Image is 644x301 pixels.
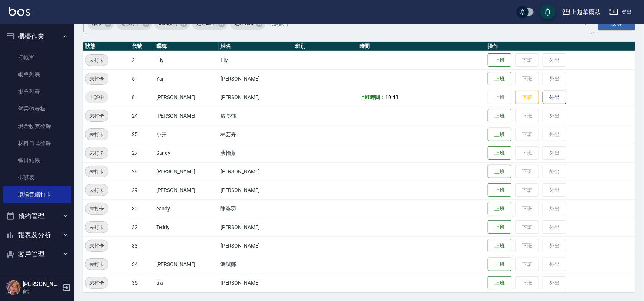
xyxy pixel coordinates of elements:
[154,107,219,125] td: [PERSON_NAME]
[540,4,555,19] button: save
[85,149,108,157] span: 未打卡
[130,42,154,51] th: 代號
[85,223,108,231] span: 未打卡
[85,94,108,101] span: 上班中
[85,131,108,138] span: 未打卡
[23,288,61,295] p: 會計
[293,42,357,51] th: 班別
[3,83,71,100] a: 掛單列表
[3,66,71,83] a: 帳單列表
[154,274,219,292] td: ula
[85,279,108,287] span: 未打卡
[488,183,511,197] button: 上班
[219,69,293,88] td: [PERSON_NAME]
[154,51,219,69] td: Lily
[219,181,293,199] td: [PERSON_NAME]
[154,42,219,51] th: 暱稱
[85,261,108,268] span: 未打卡
[9,7,30,16] img: Logo
[154,88,219,107] td: [PERSON_NAME]
[357,42,486,51] th: 時間
[559,4,604,20] button: 上越華爾茲
[130,199,154,218] td: 30
[488,239,511,253] button: 上班
[3,152,71,169] a: 每日結帳
[219,88,293,107] td: [PERSON_NAME]
[488,220,511,234] button: 上班
[154,69,219,88] td: Yami
[571,7,601,17] div: 上越華爾茲
[85,168,108,176] span: 未打卡
[85,56,108,64] span: 未打卡
[3,135,71,152] a: 材料自購登錄
[154,125,219,144] td: 小卉
[3,100,71,117] a: 營業儀表板
[85,186,108,194] span: 未打卡
[219,199,293,218] td: 陳姿羽
[130,125,154,144] td: 25
[130,51,154,69] td: 2
[3,49,71,66] a: 打帳單
[488,202,511,216] button: 上班
[3,206,71,226] button: 預約管理
[219,51,293,69] td: Lily
[3,186,71,203] a: 現場電腦打卡
[3,245,71,264] button: 客戶管理
[154,199,219,218] td: candy
[154,181,219,199] td: [PERSON_NAME]
[130,274,154,292] td: 35
[85,242,108,250] span: 未打卡
[85,205,108,213] span: 未打卡
[130,69,154,88] td: 5
[154,255,219,274] td: [PERSON_NAME]
[3,169,71,186] a: 排班表
[219,144,293,162] td: 蔡怡蓁
[130,218,154,236] td: 32
[130,88,154,107] td: 8
[23,281,61,288] h5: [PERSON_NAME]
[488,53,511,67] button: 上班
[488,165,511,179] button: 上班
[385,94,398,100] span: 10:43
[219,255,293,274] td: 測試鄭
[359,94,385,100] b: 上班時間：
[3,27,71,46] button: 櫃檯作業
[85,75,108,83] span: 未打卡
[130,236,154,255] td: 33
[154,144,219,162] td: Sandy
[3,225,71,245] button: 報表及分析
[130,181,154,199] td: 29
[488,72,511,86] button: 上班
[130,255,154,274] td: 34
[154,162,219,181] td: [PERSON_NAME]
[219,42,293,51] th: 姓名
[488,109,511,123] button: 上班
[607,5,635,19] button: 登出
[219,236,293,255] td: [PERSON_NAME]
[219,274,293,292] td: [PERSON_NAME]
[154,218,219,236] td: Teddy
[6,280,21,295] img: Person
[219,218,293,236] td: [PERSON_NAME]
[488,146,511,160] button: 上班
[488,258,511,271] button: 上班
[85,112,108,120] span: 未打卡
[515,91,539,104] button: 下班
[488,128,511,141] button: 上班
[130,107,154,125] td: 24
[219,107,293,125] td: 廖亭郁
[486,42,635,51] th: 操作
[219,162,293,181] td: [PERSON_NAME]
[83,42,130,51] th: 狀態
[130,162,154,181] td: 28
[3,118,71,135] a: 現金收支登錄
[130,144,154,162] td: 27
[219,125,293,144] td: 林芸卉
[488,276,511,290] button: 上班
[543,91,566,104] button: 外出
